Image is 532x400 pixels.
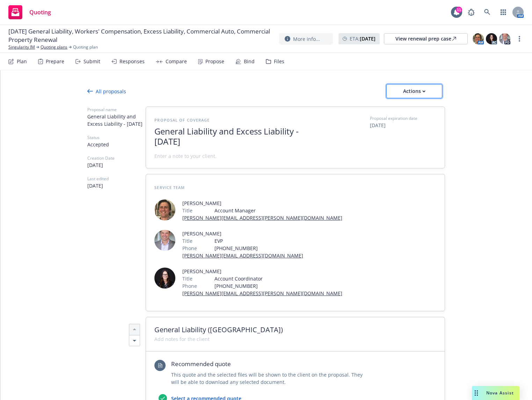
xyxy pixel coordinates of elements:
[6,2,54,22] a: Quoting
[182,275,192,282] span: Title
[182,290,342,297] a: [PERSON_NAME][EMAIL_ADDRESS][PERSON_NAME][DOMAIN_NAME]
[8,27,274,44] span: [DATE] General Liability, Workers' Compensation, Excess Liability, Commercial Auto, Commercial Pr...
[350,35,376,42] span: ETA :
[486,390,514,396] span: Nova Assist
[119,59,145,64] div: Responses
[214,245,303,252] span: [PHONE_NUMBER]
[205,59,224,64] div: Propose
[274,59,284,64] div: Files
[499,33,510,44] img: photo
[171,360,370,368] span: Recommended quote
[73,44,98,50] span: Quoting plan
[182,268,342,275] span: [PERSON_NAME]
[360,35,376,42] strong: [DATE]
[87,176,146,182] span: Last edited
[464,5,478,19] a: Report a Bug
[370,122,436,129] span: [DATE]
[154,126,326,147] span: General Liability and Excess Liability - [DATE]
[87,182,146,189] span: [DATE]
[395,34,456,44] div: View renewal prep case
[182,207,192,214] span: Title
[386,84,442,98] button: Actions
[17,59,27,64] div: Plan
[46,59,64,64] div: Prepare
[182,214,342,221] a: [PERSON_NAME][EMAIL_ADDRESS][PERSON_NAME][DOMAIN_NAME]
[472,386,519,400] button: Nova Assist
[154,230,175,251] img: employee photo
[214,275,342,282] span: Account Coordinator
[87,141,146,148] span: Accepted
[456,6,462,13] div: 11
[171,371,370,386] span: This quote and the selected files will be shown to the client on the proposal. They will be able ...
[154,117,210,123] span: Proposal of coverage
[182,237,192,245] span: Title
[244,59,255,64] div: Bind
[41,44,67,50] a: Quoting plans
[182,282,197,290] span: Phone
[472,386,481,400] div: Drag to move
[87,107,146,113] span: Proposal name
[87,88,126,95] div: All proposals
[154,268,175,289] img: employee photo
[182,245,197,252] span: Phone
[214,237,303,245] span: EVP
[473,33,484,44] img: photo
[496,5,510,19] a: Switch app
[154,199,175,220] img: employee photo
[214,207,342,214] span: Account Manager
[87,134,146,141] span: Status
[384,33,468,44] a: View renewal prep case
[486,33,497,44] img: photo
[398,85,431,98] div: Actions
[29,9,51,15] span: Quoting
[214,282,342,290] span: [PHONE_NUMBER]
[154,185,185,190] span: Service Team
[83,59,100,64] div: Submit
[182,252,303,259] a: [PERSON_NAME][EMAIL_ADDRESS][DOMAIN_NAME]
[166,59,187,64] div: Compare
[515,35,524,43] a: more
[87,155,146,161] span: Creation Date
[370,115,417,122] span: Proposal expiration date
[279,33,333,45] button: More info...
[87,113,146,128] span: General Liability and Excess Liability - [DATE]
[182,199,342,207] span: [PERSON_NAME]
[182,230,303,237] span: [PERSON_NAME]
[8,44,35,50] a: Singularity IM
[87,161,146,169] span: [DATE]
[293,35,320,43] span: More info...
[154,326,436,334] span: General Liability ([GEOGRAPHIC_DATA])
[480,5,494,19] a: Search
